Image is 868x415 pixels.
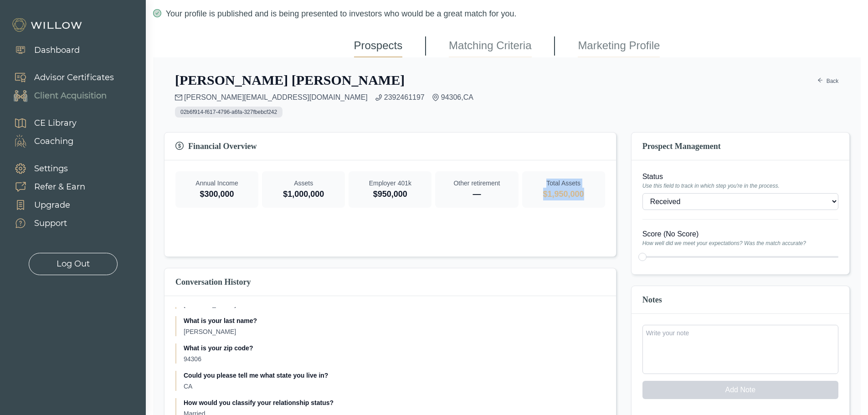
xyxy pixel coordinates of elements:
[34,44,80,56] div: Dashboard
[5,114,77,132] a: CE Library
[529,188,598,200] p: $1,950,000
[184,371,605,380] p: Could you please tell me what state you live in?
[384,92,425,103] a: 2392461197
[56,258,90,270] div: Log Out
[442,179,511,188] p: Other retirement
[175,140,605,153] h3: Financial Overview
[34,90,107,102] div: Client Acquisition
[5,87,114,105] a: Client Acquisition
[184,382,605,391] p: CA
[5,68,114,87] a: Advisor Certificates
[5,41,80,59] a: Dashboard
[175,276,605,288] h3: Conversation History
[642,140,838,153] h3: Prospect Management
[175,142,185,151] span: dollar
[817,76,839,87] a: arrow-leftBack
[184,354,605,364] p: 94306
[34,135,73,148] div: Coaching
[449,35,531,57] a: Matching Criteria
[184,327,605,336] p: [PERSON_NAME]
[269,179,338,188] p: Assets
[578,35,660,57] a: Marketing Profile
[175,94,182,101] span: mail
[5,178,85,196] a: Refer & Earn
[11,18,84,32] img: Willow
[34,72,114,84] div: Advisor Certificates
[356,179,424,188] p: Employer 401k
[642,182,838,190] span: Use this field to track in which step you're in the process.
[529,179,598,188] p: Total Assets
[356,188,424,200] p: $950,000
[34,163,68,175] div: Settings
[5,196,85,214] a: Upgrade
[375,94,382,101] span: phone
[34,117,77,129] div: CE Library
[642,381,838,399] button: Add Note
[269,188,338,200] p: $1,000,000
[432,94,439,101] span: environment
[34,181,85,193] div: Refer & Earn
[642,240,838,247] span: How well did we meet your expectations? Was the match accurate?
[354,35,403,57] a: Prospects
[184,398,605,407] p: How would you classify your relationship status?
[153,7,861,20] div: Your profile is published and is being presented to investors who would be a great match for you.
[34,199,70,211] div: Upgrade
[642,293,838,306] h3: Notes
[153,9,161,17] span: check-circle
[34,217,67,230] div: Support
[175,107,282,118] span: 02b6f914-f617-4796-a6fa-327fbebcf242
[817,77,823,85] span: arrow-left
[183,179,251,188] p: Annual Income
[642,171,838,182] label: Status
[175,72,405,88] h2: [PERSON_NAME] [PERSON_NAME]
[441,92,473,103] span: 94306 , CA
[5,132,77,150] a: Coaching
[5,159,85,178] a: Settings
[184,343,605,353] p: What is your zip code?
[183,188,251,200] p: $300,000
[184,92,368,103] a: [PERSON_NAME][EMAIL_ADDRESS][DOMAIN_NAME]
[642,229,838,240] label: Score ( No Score )
[184,316,605,325] p: What is your last name?
[442,188,511,200] p: —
